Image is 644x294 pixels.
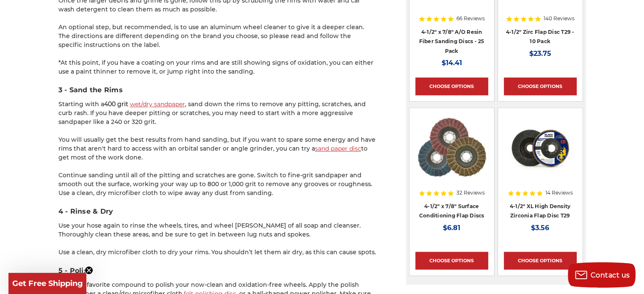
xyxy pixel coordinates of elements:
strong: 400 grit [104,100,128,108]
p: Use a clean, dry microfiber cloth to dry your rims. You shouldn’t let them air dry, as this can c... [58,248,376,257]
a: wet/dry sandpaper [130,100,185,108]
a: sand paper disc [315,145,361,152]
span: $23.75 [529,49,551,58]
p: An optional step, but recommended, is to use an aluminum wheel cleaner to give it a deeper clean.... [58,23,376,49]
h3: 5 - Polish [58,266,376,276]
span: 140 Reviews [544,16,575,21]
a: 4-1/2" XL High Density Zirconia Flap Disc T29 [510,203,571,219]
img: 4-1/2" XL High Density Zirconia Flap Disc T29 [506,114,574,181]
a: 4-1/2" Zirc Flap Disc T29 - 10 Pack [506,29,575,45]
span: $6.81 [443,224,460,232]
p: You will usually get the best results from hand sanding, but if you want to spare some energy and... [58,135,376,162]
span: Get Free Shipping [12,279,83,288]
span: $14.41 [442,59,462,67]
span: $3.56 [531,224,549,232]
span: 32 Reviews [456,190,485,195]
h3: 4 - Rinse & Dry [58,206,376,217]
a: Scotch brite flap discs [415,114,488,187]
a: 4-1/2" x 7/8" A/O Resin Fiber Sanding Discs - 25 Pack [419,29,484,54]
span: 14 Reviews [545,190,573,195]
div: Get Free ShippingClose teaser [8,273,86,294]
button: Contact us [568,262,636,288]
h3: 3 - Sand the Rims [58,85,376,95]
a: Choose Options [504,77,577,95]
span: Contact us [591,271,630,279]
p: Continue sanding until all of the pitting and scratches are gone. Switch to fine-grit sandpaper a... [58,171,376,198]
button: Close teaser [85,266,93,275]
p: Starting with a , sand down the rims to remove any pitting, scratches, and curb rash. If you have... [58,100,376,126]
a: Choose Options [415,77,488,95]
p: Use your hose again to rinse the wheels, tires, and wheel [PERSON_NAME] of all soap and cleanser.... [58,221,376,239]
img: Scotch brite flap discs [417,114,486,181]
a: Choose Options [415,252,488,269]
a: Choose Options [504,252,577,269]
span: 66 Reviews [456,16,485,21]
a: 4-1/2" XL High Density Zirconia Flap Disc T29 [504,114,577,187]
a: 4-1/2" x 7/8" Surface Conditioning Flap Discs [419,203,484,219]
p: *At this point, if you have a coating on your rims and are still showing signs of oxidation, you ... [58,58,376,76]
